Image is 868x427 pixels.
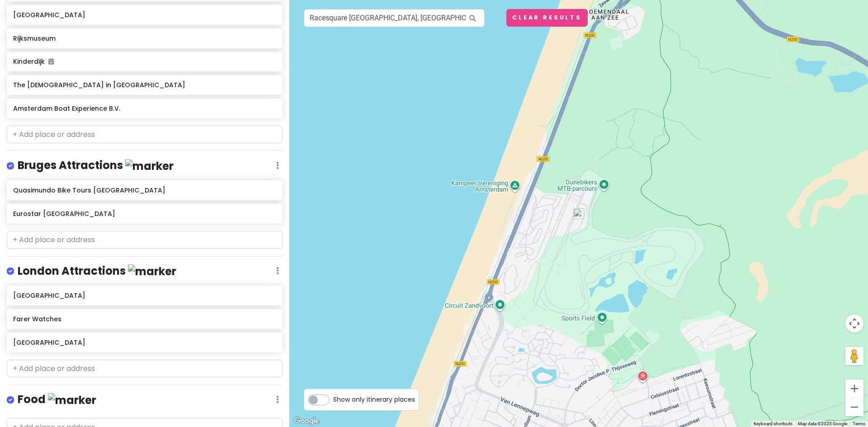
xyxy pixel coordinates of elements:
[13,104,276,113] h6: Amsterdam Boat Experience B.V.
[18,158,174,173] h4: Bruges Attractions
[333,394,415,404] span: Show only itinerary places
[845,380,863,398] button: Zoom in
[7,360,283,378] input: + Add place or address
[18,392,96,407] h4: Food
[13,57,276,66] h6: Kinderdijk
[304,9,485,27] input: Search a place
[292,415,321,427] img: Google
[13,81,276,89] h6: The [DEMOGRAPHIC_DATA] in [GEOGRAPHIC_DATA]
[13,210,276,218] h6: Eurostar [GEOGRAPHIC_DATA]
[18,264,176,279] h4: London Attractions
[7,126,283,144] input: + Add place or address
[853,421,865,426] a: Terms (opens in new tab)
[48,393,96,407] img: marker
[13,338,276,347] h6: [GEOGRAPHIC_DATA]
[125,159,174,173] img: marker
[7,231,283,249] input: + Add place or address
[13,34,276,42] h6: Rijksmuseum
[754,421,793,427] button: Keyboard shortcuts
[13,315,276,323] h6: Farer Watches
[506,9,588,27] button: Clear Results
[845,347,863,365] button: Drag Pegman onto the map to open Street View
[13,186,276,194] h6: Quasimundo Bike Tours [GEOGRAPHIC_DATA]
[845,398,863,416] button: Zoom out
[13,291,276,300] h6: [GEOGRAPHIC_DATA]
[48,58,54,65] i: Added to itinerary
[845,314,863,333] button: Map camera controls
[13,11,276,19] h6: [GEOGRAPHIC_DATA]
[292,415,321,427] a: Open this area in Google Maps (opens a new window)
[128,264,176,278] img: marker
[798,421,847,426] span: Map data ©2025 Google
